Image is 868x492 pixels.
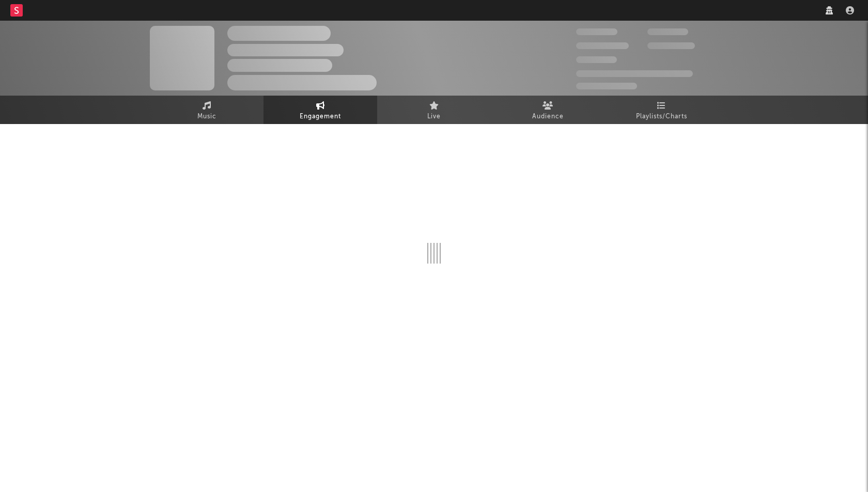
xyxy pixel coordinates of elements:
[150,96,263,124] a: Music
[491,96,605,124] a: Audience
[197,111,216,123] span: Music
[576,70,693,77] span: 50 000 000 Monthly Listeners
[576,83,637,89] span: Jump Score: 85.0
[576,28,617,35] span: 300 000
[576,56,617,63] span: 100 000
[576,42,629,49] span: 50 000 000
[636,111,687,123] span: Playlists/Charts
[377,96,491,124] a: Live
[647,42,695,49] span: 1 000 000
[263,96,377,124] a: Engagement
[300,111,341,123] span: Engagement
[427,111,441,123] span: Live
[605,96,718,124] a: Playlists/Charts
[647,28,688,35] span: 100 000
[532,111,564,123] span: Audience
